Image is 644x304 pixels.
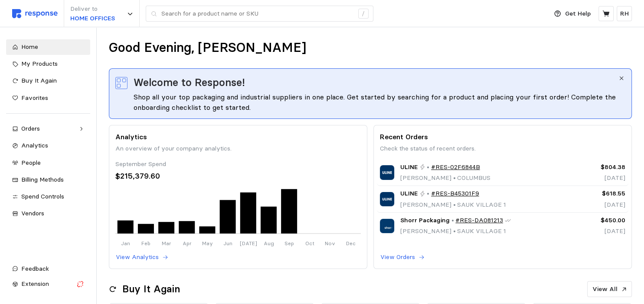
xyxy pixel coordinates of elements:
a: Buy It Again [6,73,90,89]
span: Analytics [21,141,48,149]
span: ULINE [400,189,418,198]
img: Shorr Packaging [380,219,394,233]
a: Billing Methods [6,172,90,188]
span: Vendors [21,209,44,217]
a: Spend Controls [6,189,90,205]
a: People [6,155,90,171]
p: [PERSON_NAME] COLUMBUS [400,173,490,183]
tspan: [DATE] [239,240,257,246]
span: Welcome to Response! [134,75,245,90]
p: View Orders [380,253,415,262]
span: • [451,174,457,182]
div: September Spend [115,160,361,169]
span: ULINE [400,163,418,172]
img: ULINE [380,192,394,206]
a: #RES-02F6844B [431,163,480,172]
p: Recent Orders [380,131,625,142]
h1: Good Evening, [PERSON_NAME] [109,39,306,56]
p: $450.00 [569,216,625,225]
img: svg%3e [115,77,127,89]
tspan: Nov [325,240,335,246]
tspan: Apr [182,240,191,246]
a: Home [6,39,90,55]
span: Home [21,43,38,51]
p: Deliver to [70,4,115,14]
tspan: Aug [264,240,274,246]
span: Buy It Again [21,77,57,84]
span: • [451,227,457,235]
button: Get Help [549,6,596,22]
span: Billing Methods [21,176,64,183]
a: Vendors [6,206,90,221]
span: Favorites [21,94,48,102]
tspan: Feb [141,240,150,246]
span: People [21,159,41,166]
a: Orders [6,121,90,137]
button: View Analytics [115,252,169,262]
div: Orders [21,124,75,134]
p: RH [620,9,629,19]
img: ULINE [380,165,394,179]
a: Analytics [6,138,90,154]
tspan: Dec [346,240,355,246]
span: Spend Controls [21,192,64,200]
span: • [451,201,457,208]
tspan: Jun [223,240,232,246]
a: #RES-B45301F9 [431,189,479,198]
p: Check the status of recent orders. [380,144,625,154]
div: $215,379.60 [115,170,361,182]
button: View Orders [380,252,425,262]
button: Extension [6,276,90,292]
div: Shop all your top packaging and industrial suppliers in one place. Get started by searching for a... [134,92,618,112]
p: [DATE] [569,227,625,236]
p: Analytics [115,131,361,142]
a: Favorites [6,90,90,106]
button: View All [587,281,632,298]
p: • [451,216,454,225]
p: $618.55 [569,189,625,198]
p: $804.38 [569,163,625,172]
p: • [427,189,429,198]
span: Feedback [21,265,49,272]
p: View Analytics [116,253,159,262]
p: Get Help [565,9,591,19]
span: My Products [21,60,58,67]
span: Extension [21,280,49,288]
a: #RES-DA081213 [455,216,503,225]
button: Feedback [6,261,90,277]
tspan: May [202,240,213,246]
p: An overview of your company analytics. [115,144,361,154]
img: svg%3e [12,9,58,18]
tspan: Sep [284,240,294,246]
a: My Products [6,56,90,72]
p: View All [592,285,618,294]
p: [PERSON_NAME] SAUK VILLAGE 1 [400,227,511,236]
p: [DATE] [569,173,625,183]
tspan: Jan [121,240,130,246]
tspan: Mar [162,240,171,246]
p: [DATE] [569,200,625,210]
p: • [427,163,429,172]
div: / [358,9,369,19]
p: HOME OFFICES [70,14,115,23]
span: Shorr Packaging [400,216,450,225]
p: [PERSON_NAME] SAUK VILLAGE 1 [400,200,506,210]
h2: Buy It Again [122,282,180,296]
tspan: Oct [305,240,314,246]
button: RH [617,6,632,21]
input: Search for a product name or SKU [161,6,353,22]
